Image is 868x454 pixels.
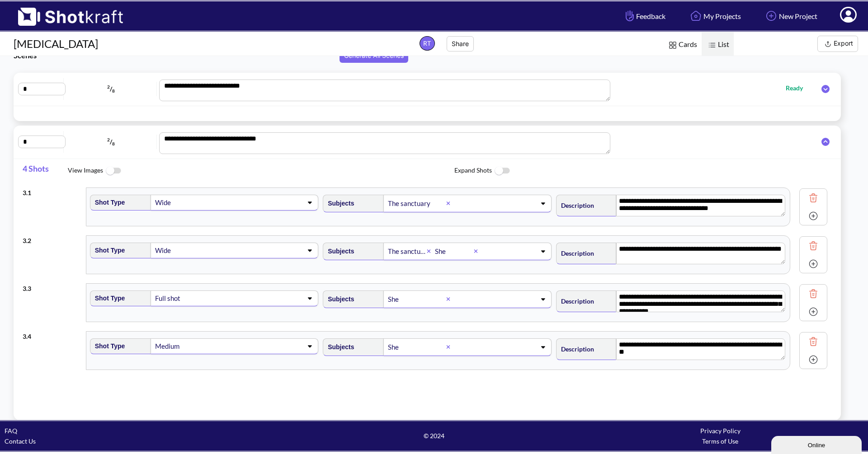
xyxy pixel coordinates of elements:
[5,427,17,435] a: FAQ
[492,161,512,181] img: ToggleOff Icon
[5,437,36,445] a: Contact Us
[154,244,225,257] div: Wide
[764,8,779,23] img: Add Icon
[90,339,125,354] span: Shot Type
[447,36,474,51] button: Share
[557,294,594,309] span: Description
[154,197,225,209] div: Wide
[23,231,81,246] div: 3 . 2
[623,11,665,21] span: Feedback
[66,82,157,96] span: /
[667,39,679,51] img: Card Icon
[387,341,446,353] div: She
[23,279,81,294] div: 3 . 3
[817,36,858,52] button: Export
[807,287,820,300] img: Trash Icon
[706,39,718,51] img: List Icon
[822,38,834,50] img: Export Icon
[107,137,110,142] span: 2
[662,32,702,58] span: Cards
[681,4,748,28] a: My Projects
[557,246,594,261] span: Description
[771,434,863,454] iframe: chat widget
[807,335,820,348] img: Trash Icon
[23,327,81,342] div: 3 . 4
[387,245,427,257] div: The sanctuary
[434,245,474,257] div: She
[323,244,354,259] span: Subjects
[807,257,820,271] img: Add Icon
[702,32,734,58] span: List
[90,195,125,210] span: Shot Type
[807,353,820,366] img: Add Icon
[90,243,125,258] span: Shot Type
[387,197,446,210] div: The sanctuary
[786,83,812,93] span: Ready
[807,305,820,318] img: Add Icon
[807,191,820,205] img: Trash Icon
[68,161,454,181] span: View Images
[66,135,157,149] span: /
[323,196,354,211] span: Subjects
[577,426,863,436] div: Privacy Policy
[154,340,225,352] div: Medium
[557,342,594,356] span: Description
[107,84,110,89] span: 2
[154,292,225,304] div: Full shot
[454,161,841,181] span: Expand Shots
[577,436,863,446] div: Terms of Use
[90,291,125,306] span: Shot Type
[807,239,820,253] img: Trash Icon
[807,209,820,223] img: Add Icon
[387,293,446,305] div: She
[112,88,115,94] span: 8
[688,8,703,23] img: Home Icon
[103,161,123,181] img: ToggleOff Icon
[323,340,354,355] span: Subjects
[323,292,354,307] span: Subjects
[757,4,824,28] a: New Project
[23,183,81,198] div: 3 . 1
[112,141,115,146] span: 8
[623,8,636,23] img: Hand Icon
[291,431,577,441] span: © 2024
[420,36,435,51] span: RT
[23,159,68,183] span: 4 Shots
[557,198,594,213] span: Description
